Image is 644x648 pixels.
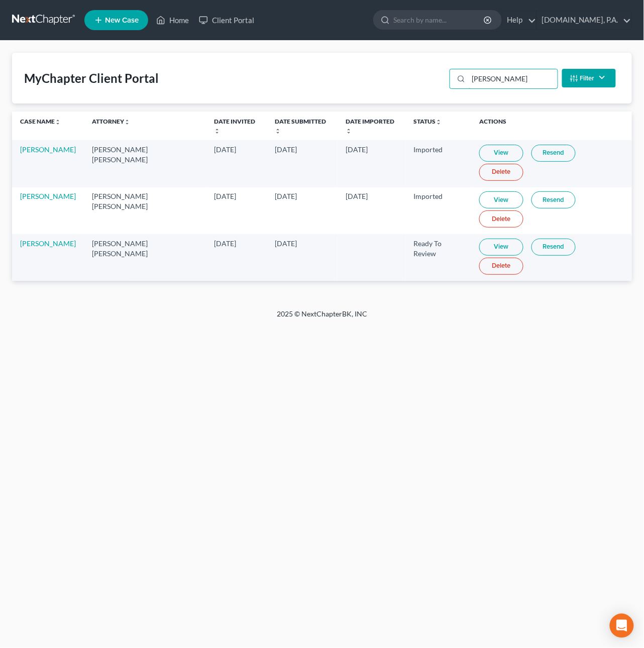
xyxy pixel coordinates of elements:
span: [DATE] [214,192,237,200]
a: Date Invitedunfold_more [214,118,256,134]
span: [DATE] [214,145,237,154]
span: [DATE] [275,239,297,248]
a: View [479,239,523,256]
span: [DATE] [346,192,368,200]
a: Statusunfold_more [414,118,442,125]
td: [PERSON_NAME] [PERSON_NAME] [84,187,206,234]
a: Resend [531,239,576,256]
a: [PERSON_NAME] [20,145,76,154]
a: Resend [531,191,576,208]
td: Ready To Review [406,234,472,281]
i: unfold_more [436,119,442,125]
span: [DATE] [275,192,297,200]
span: New Case [105,17,139,24]
div: 2025 © NextChapterBK, INC [36,309,608,327]
i: unfold_more [346,128,352,134]
a: View [479,191,523,208]
button: Filter [562,69,616,87]
th: Actions [471,112,632,140]
i: unfold_more [55,119,61,125]
a: [PERSON_NAME] [20,192,76,200]
a: Case Nameunfold_more [20,118,61,125]
a: Home [151,11,194,29]
a: [DOMAIN_NAME], P.A. [537,11,631,29]
a: Delete [479,258,523,275]
a: Attorneyunfold_more [92,118,130,125]
a: Delete [479,164,523,181]
i: unfold_more [275,128,281,134]
input: Search by name... [393,11,485,29]
td: Imported [406,140,472,187]
span: [DATE] [214,239,237,248]
a: Client Portal [194,11,259,29]
a: Help [502,11,536,29]
a: Date Importedunfold_more [346,118,394,134]
a: [PERSON_NAME] [20,239,76,248]
td: [PERSON_NAME] [PERSON_NAME] [84,140,206,187]
td: Imported [406,187,472,234]
div: MyChapter Client Portal [24,70,159,86]
i: unfold_more [214,128,221,134]
a: Resend [531,145,576,162]
i: unfold_more [124,119,130,125]
span: [DATE] [275,145,297,154]
td: [PERSON_NAME] [PERSON_NAME] [84,234,206,281]
span: [DATE] [346,145,368,154]
a: Date Submittedunfold_more [275,118,326,134]
input: Search... [469,69,558,88]
div: Open Intercom Messenger [610,614,634,638]
a: View [479,145,523,162]
a: Delete [479,210,523,228]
